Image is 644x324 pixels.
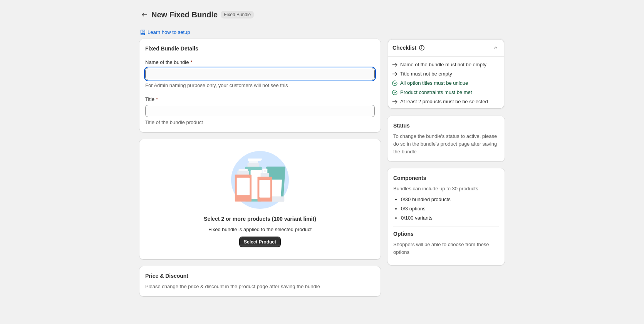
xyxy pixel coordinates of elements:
[400,98,488,106] span: At least 2 products must be be selected
[148,29,190,35] span: Learn how to setup
[145,283,320,290] span: Please change the price & discount in the product page after saving the bundle
[393,122,499,129] h3: Status
[145,96,158,103] label: Title
[400,89,472,96] span: Product constraints must be met
[393,230,499,238] h3: Options
[401,196,451,202] span: 0/30 bundled products
[134,27,195,38] button: Learn how to setup
[151,10,218,19] h1: New Fixed Bundle
[393,241,499,256] span: Shoppers will be able to choose from these options
[401,206,426,212] span: 0/3 options
[224,12,251,18] span: Fixed Bundle
[400,61,486,69] span: Name of the bundle must not be empty
[139,9,150,20] button: Back
[400,79,468,87] span: All option titles must be unique
[401,215,433,221] span: 0/100 variants
[145,59,193,66] label: Name of the bundle
[204,215,316,223] h3: Select 2 or more products (100 variant limit)
[145,272,188,280] h3: Price & Discount
[145,45,375,52] h3: Fixed Bundle Details
[393,185,499,193] span: Bundles can include up to 30 products
[393,174,426,182] h3: Components
[145,82,288,88] span: For Admin naming purpose only, your customers will not see this
[208,226,312,233] span: Fixed bundle is applied to the selected product
[400,70,452,78] span: Title must not be empty
[239,237,281,247] button: Select Product
[145,119,203,125] span: Title of the bundle product
[244,239,276,245] span: Select Product
[392,44,416,52] h3: Checklist
[393,133,499,156] span: To change the bundle's status to active, please do so in the bundle's product page after saving t...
